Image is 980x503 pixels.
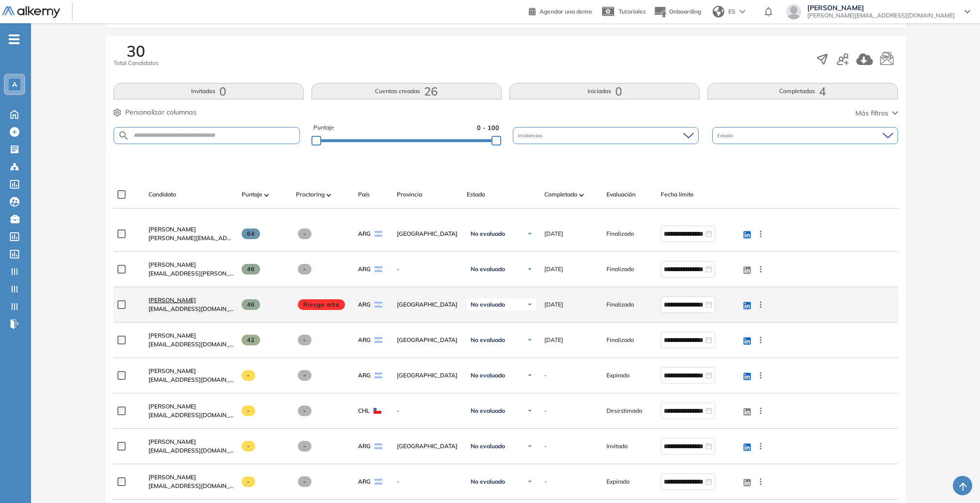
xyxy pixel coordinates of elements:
[807,12,955,19] span: [PERSON_NAME][EMAIL_ADDRESS][DOMAIN_NAME]
[242,264,261,275] span: 46
[471,301,505,308] span: No evaluado
[242,370,256,381] span: -
[358,336,371,344] span: ARG
[397,300,459,309] span: [GEOGRAPHIC_DATA]
[544,477,547,486] span: -
[298,264,312,275] span: -
[148,446,234,455] span: [EMAIL_ADDRESS][DOMAIN_NAME]
[712,127,898,144] div: Estado
[397,442,459,451] span: [GEOGRAPHIC_DATA]
[471,336,505,344] span: No evaluado
[544,265,563,274] span: [DATE]
[606,477,630,486] span: Expirado
[148,269,234,278] span: [EMAIL_ADDRESS][PERSON_NAME][DOMAIN_NAME]
[527,373,533,378] img: Ícono de flecha
[375,373,382,378] img: ARG
[242,335,261,345] span: 42
[471,478,505,486] span: No evaluado
[313,123,334,132] span: Puntaje
[509,83,700,99] button: Iniciadas0
[148,331,234,340] a: [PERSON_NAME]
[397,477,459,486] span: -
[707,83,898,99] button: Completadas4
[242,299,261,310] span: 46
[527,266,533,272] img: Ícono de flecha
[311,83,502,99] button: Cuentas creadas26
[2,6,60,18] img: Logo
[148,473,234,482] a: [PERSON_NAME]
[728,7,735,16] span: ES
[579,194,584,196] img: [missing "en.ARROW_ALT" translation]
[148,411,234,420] span: [EMAIL_ADDRESS][DOMAIN_NAME]
[544,300,563,309] span: [DATE]
[513,127,699,144] div: Incidencias
[717,132,735,139] span: Estado
[242,406,256,416] span: -
[148,367,196,374] span: [PERSON_NAME]
[619,8,646,15] span: Tutoriales
[544,371,547,380] span: -
[148,473,196,481] span: [PERSON_NAME]
[148,403,196,410] span: [PERSON_NAME]
[477,123,499,132] span: 0 - 100
[148,260,234,269] a: [PERSON_NAME]
[148,438,234,446] a: [PERSON_NAME]
[148,438,196,445] span: [PERSON_NAME]
[242,190,262,199] span: Puntaje
[527,337,533,343] img: Ícono de flecha
[148,234,234,243] span: [PERSON_NAME][EMAIL_ADDRESS][PERSON_NAME][DOMAIN_NAME]
[544,442,547,451] span: -
[298,406,312,416] span: -
[397,371,459,380] span: [GEOGRAPHIC_DATA]
[527,479,533,485] img: Ícono de flecha
[148,190,176,199] span: Candidato
[358,477,371,486] span: ARG
[544,229,563,238] span: [DATE]
[298,441,312,452] span: -
[358,371,371,380] span: ARG
[358,265,371,274] span: ARG
[527,302,533,308] img: Ícono de flecha
[148,305,234,313] span: [EMAIL_ADDRESS][DOMAIN_NAME]
[397,190,422,199] span: Provincia
[148,296,234,305] a: [PERSON_NAME]
[855,108,888,118] span: Más filtros
[358,190,370,199] span: País
[544,406,547,415] span: -
[148,261,196,268] span: [PERSON_NAME]
[397,229,459,238] span: [GEOGRAPHIC_DATA]
[298,228,312,239] span: -
[375,302,382,308] img: ARG
[125,107,196,117] span: Personalizar columnas
[606,442,628,451] span: Invitado
[374,408,381,414] img: CHL
[298,370,312,381] span: -
[539,8,592,15] span: Agendar una demo
[148,225,234,234] a: [PERSON_NAME]
[669,8,701,15] span: Onboarding
[471,442,505,450] span: No evaluado
[242,228,261,239] span: 64
[807,4,955,12] span: [PERSON_NAME]
[606,300,634,309] span: Finalizado
[471,407,505,415] span: No evaluado
[12,81,17,88] span: A
[298,335,312,345] span: -
[471,265,505,273] span: No evaluado
[375,337,382,343] img: ARG
[527,231,533,237] img: Ícono de flecha
[606,190,636,199] span: Evaluación
[358,229,371,238] span: ARG
[471,372,505,379] span: No evaluado
[653,1,701,22] button: Onboarding
[118,130,130,142] img: SEARCH_ALT
[467,190,485,199] span: Estado
[148,367,234,375] a: [PERSON_NAME]
[606,265,634,274] span: Finalizado
[358,300,371,309] span: ARG
[9,38,19,40] i: -
[375,443,382,449] img: ARG
[114,83,304,99] button: Invitados0
[518,132,544,139] span: Incidencias
[931,456,980,503] iframe: Chat Widget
